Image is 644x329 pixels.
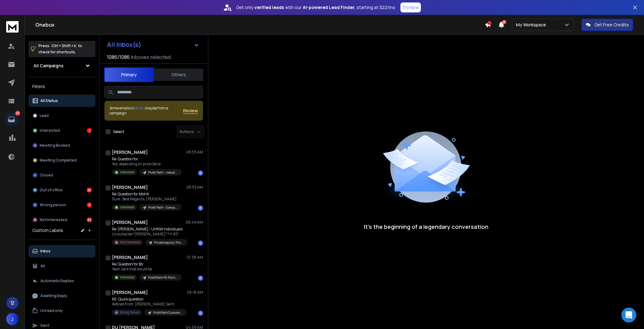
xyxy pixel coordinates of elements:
[183,108,198,114] button: Review
[40,173,53,178] p: Closed
[186,220,203,225] p: 08:49 AM
[29,169,95,181] button: Closed
[594,22,629,28] p: Get Free Credits
[154,68,203,82] button: Others
[112,302,186,307] p: Retired From: [PERSON_NAME] Sent:
[154,240,184,245] p: Private equity | ProfitPath 100K HNW Individuals offer
[112,254,148,260] h1: [PERSON_NAME]
[303,4,355,11] strong: AI-powered Lead Finder,
[40,158,77,163] p: Meeting Completed
[113,129,124,134] label: Select
[187,255,203,260] p: 07:38 AM
[29,245,95,257] button: Inbox
[112,157,182,162] p: Re: Question for
[148,275,178,280] p: ProfitPath PE PitchBook Data
[40,264,45,269] p: All
[112,162,182,167] p: Yes, depending on price Gene
[29,275,95,287] button: Automatic Replies
[112,232,186,237] p: Unsubscibe *[PERSON_NAME]* *+1 917
[15,111,20,116] p: 119
[198,276,203,281] div: 1
[29,109,95,122] button: Lead
[38,43,82,55] p: Press to check for shortcuts.
[29,214,95,226] button: Not Interested83
[112,197,182,202] p: Sure.. Best Regards, [PERSON_NAME]
[29,124,95,137] button: Interested7
[40,323,49,328] p: Sent
[40,143,70,148] p: Meeting Booked
[198,171,203,176] div: 1
[40,278,74,283] p: Automatic Replies
[40,293,67,298] p: Awaiting Reply
[120,275,135,280] p: Interested
[29,184,95,196] button: Out of office20
[198,311,203,316] div: 1
[40,188,63,193] p: Out of office
[120,205,135,210] p: Interested
[40,217,67,222] p: Not Interested
[120,170,135,175] p: Interested
[51,42,77,49] span: Ctrl + Shift + k
[187,290,203,295] p: 06:18 AM
[29,82,95,91] h3: Filters
[87,128,92,133] div: 7
[87,202,92,207] div: 9
[29,260,95,272] button: All
[153,310,183,315] p: ProfitPath Customized [PERSON_NAME] Output GOOD
[364,222,488,231] p: It’s the beginning of a legendary conversation
[112,184,148,190] h1: [PERSON_NAME]
[29,290,95,302] button: Awaiting Reply
[35,21,485,29] h1: Onebox
[112,149,148,155] h1: [PERSON_NAME]
[112,267,182,272] p: Yeah Jack that would be
[33,63,64,69] h1: All Campaigns
[186,150,203,155] p: 08:55 AM
[112,192,182,197] p: Re: Question for Mohit
[254,4,284,11] strong: verified leads
[581,19,633,31] button: Get Free Credits
[112,219,148,225] h1: [PERSON_NAME]
[107,53,130,61] span: 1086 / 1086
[198,206,203,211] div: 1
[29,95,95,107] button: All Status
[40,202,66,207] p: Wrong person
[29,154,95,167] button: Meeting Completed
[400,2,421,12] button: Try Now
[6,21,19,33] img: logo
[40,249,51,254] p: Inbox
[104,67,154,82] button: Primary
[107,42,141,48] h1: All Inbox(s)
[40,113,49,118] p: Lead
[120,240,140,245] p: Not Interested
[135,105,145,111] span: others
[102,38,204,51] button: All Inbox(s)
[120,310,139,315] p: Wrong Person
[29,305,95,317] button: Unread only
[40,128,60,133] p: Interested
[112,297,186,302] p: RE: Quick question
[6,313,19,325] button: J
[402,4,419,11] p: Try Now
[186,185,203,190] p: 08:53 AM
[109,106,183,116] div: Some emails in maybe from a campaign
[87,217,92,222] div: 83
[148,205,178,210] p: Profit Path - Everyone - ICP Campaign
[621,308,636,322] div: Open Intercom Messenger
[112,227,186,232] p: Re: [PERSON_NAME] - UHNW individuals
[148,170,178,175] p: Profit Path - industrial with ICP
[87,188,92,193] div: 20
[236,4,395,11] p: Get only with our starting at $22/mo
[5,113,18,126] a: 119
[112,289,148,296] h1: [PERSON_NAME]
[29,199,95,211] button: Wrong person9
[516,22,549,28] p: My Workspace
[131,53,171,61] h3: Inboxes selected
[40,98,58,103] p: All Status
[29,60,95,72] button: All Campaigns
[29,139,95,152] button: Meeting Booked
[40,308,63,313] p: Unread only
[198,241,203,246] div: 1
